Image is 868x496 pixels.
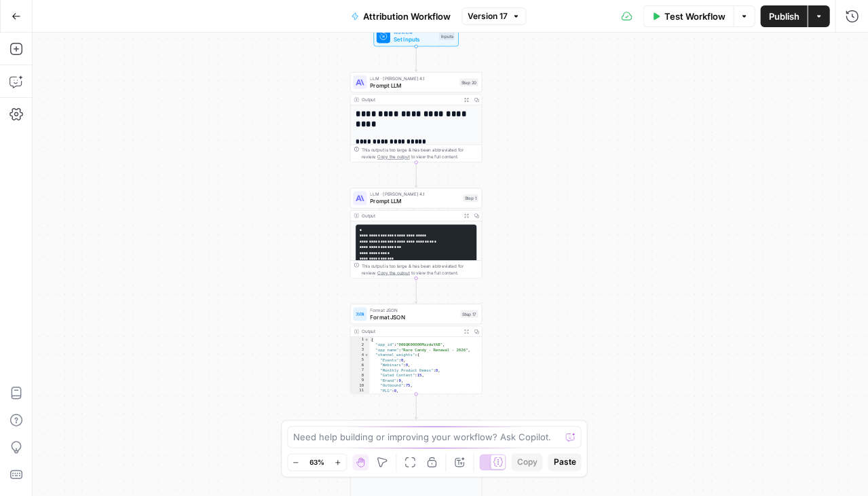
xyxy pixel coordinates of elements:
[362,212,459,219] div: Output
[553,456,575,468] span: Paste
[511,453,542,471] button: Copy
[350,337,369,342] div: 1
[362,262,478,276] div: This output is too large & has been abbreviated for review. to view the full content.
[415,393,417,419] g: Edge from step_17 to step_16
[643,5,733,27] button: Test Workflow
[350,357,369,363] div: 5
[362,96,459,103] div: Output
[350,342,369,347] div: 2
[350,347,369,353] div: 3
[350,388,369,393] div: 11
[350,383,369,388] div: 10
[364,337,369,342] span: Toggle code folding, rows 1 through 20
[350,362,369,368] div: 6
[459,78,478,86] div: Step 20
[461,7,526,25] button: Version 17
[377,154,410,160] span: Copy the output
[370,191,459,198] span: LLM · [PERSON_NAME] 4.1
[548,453,581,471] button: Paste
[350,26,482,46] div: WorkflowSet InputsInputs
[468,10,508,22] span: Version 17
[370,75,456,82] span: LLM · [PERSON_NAME] 4.1
[768,10,799,23] span: Publish
[370,81,456,90] span: Prompt LLM
[394,35,436,43] span: Set Inputs
[350,352,369,357] div: 4
[460,310,478,317] div: Step 17
[362,147,478,160] div: This output is too large & has been abbreviated for review. to view the full content.
[463,194,478,202] div: Step 1
[362,328,459,335] div: Output
[516,456,537,468] span: Copy
[370,197,459,206] span: Prompt LLM
[350,304,482,394] div: Format JSONFormat JSONStep 17Output{ "opp_id":"006QK00000MxzduYAB", "opp_name":"Rare Candy - Rene...
[370,313,457,321] span: Format JSON
[415,46,417,71] g: Edge from start to step_20
[350,393,369,398] div: 12
[364,352,369,357] span: Toggle code folding, rows 4 through 18
[664,10,725,23] span: Test Workflow
[439,33,455,40] div: Inputs
[370,306,457,313] span: Format JSON
[394,29,436,36] span: Workflow
[415,162,417,187] g: Edge from step_20 to step_1
[350,368,369,373] div: 7
[343,5,459,27] button: Attribution Workflow
[415,278,417,303] g: Edge from step_1 to step_17
[350,372,369,378] div: 8
[309,457,324,467] span: 63%
[377,270,410,275] span: Copy the output
[760,5,807,27] button: Publish
[350,378,369,383] div: 9
[363,10,451,23] span: Attribution Workflow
